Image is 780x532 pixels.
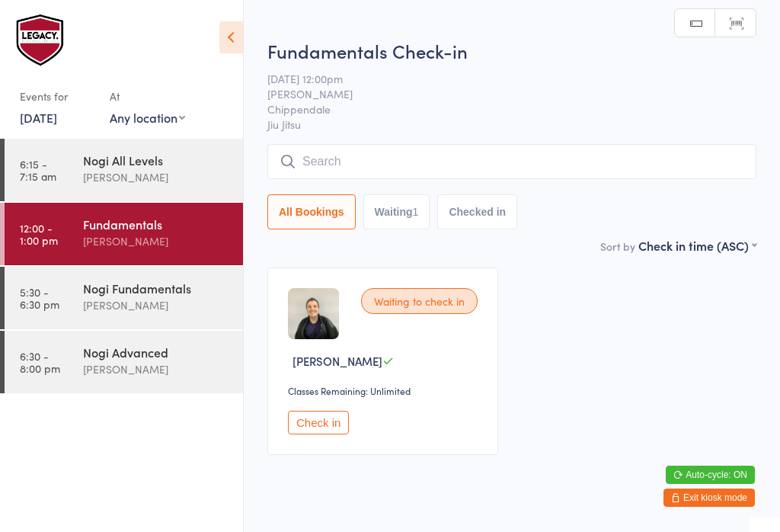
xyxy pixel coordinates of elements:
[361,288,478,314] div: Waiting to check in
[288,411,349,434] button: Check in
[267,86,733,101] span: [PERSON_NAME]
[600,239,635,254] label: Sort by
[288,288,339,339] img: image1747104706.png
[267,71,733,86] span: [DATE] 12:00pm
[83,296,230,314] div: [PERSON_NAME]
[110,109,185,126] div: Any location
[20,222,58,246] time: 12:00 - 1:00 pm
[666,466,755,484] button: Auto-cycle: ON
[288,384,482,397] div: Classes Remaining: Unlimited
[15,11,69,69] img: Legacy Brazilian Jiu Jitsu
[83,232,230,250] div: [PERSON_NAME]
[267,194,356,229] button: All Bookings
[20,84,94,109] div: Events for
[267,144,756,179] input: Search
[5,267,243,329] a: 5:30 -6:30 pmNogi Fundamentals[PERSON_NAME]
[267,38,756,63] h2: Fundamentals Check-in
[20,350,60,374] time: 6:30 - 8:00 pm
[20,109,57,126] a: [DATE]
[292,353,382,369] span: [PERSON_NAME]
[267,101,733,117] span: Chippendale
[267,117,756,132] span: Jiu Jitsu
[83,344,230,361] div: Nogi Advanced
[5,331,243,393] a: 6:30 -8:00 pmNogi Advanced[PERSON_NAME]
[638,237,756,254] div: Check in time (ASC)
[5,203,243,265] a: 12:00 -1:00 pmFundamentals[PERSON_NAME]
[437,194,517,229] button: Checked in
[110,84,185,109] div: At
[83,152,230,168] div: Nogi All Levels
[83,361,230,378] div: [PERSON_NAME]
[83,168,230,186] div: [PERSON_NAME]
[20,286,59,310] time: 5:30 - 6:30 pm
[20,158,56,182] time: 6:15 - 7:15 am
[5,139,243,201] a: 6:15 -7:15 amNogi All Levels[PERSON_NAME]
[83,280,230,296] div: Nogi Fundamentals
[363,194,430,229] button: Waiting1
[663,489,755,507] button: Exit kiosk mode
[413,206,419,218] div: 1
[83,216,230,232] div: Fundamentals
